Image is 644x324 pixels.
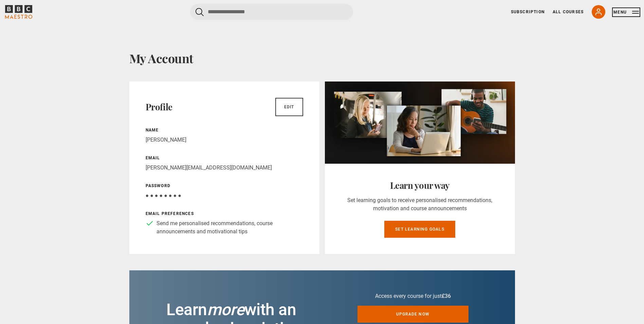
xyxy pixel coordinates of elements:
[341,180,499,191] h2: Learn your way
[157,219,303,236] p: Send me personalised recommendations, course announcements and motivational tips
[341,196,499,213] p: Set learning goals to receive personalised recommendations, motivation and course announcements
[146,164,303,172] p: [PERSON_NAME][EMAIL_ADDRESS][DOMAIN_NAME]
[613,9,639,16] button: Toggle navigation
[146,136,303,144] p: [PERSON_NAME]
[146,155,303,161] p: Email
[146,211,303,217] p: Email preferences
[511,9,545,15] a: Subscription
[357,306,468,323] a: Upgrade now
[146,127,303,133] p: Name
[129,51,515,65] h1: My Account
[275,98,303,116] a: Edit
[5,5,32,19] svg: BBC Maestro
[357,292,468,300] p: Access every course for just
[146,183,303,189] p: Password
[146,102,172,112] h2: Profile
[384,221,455,238] a: Set learning goals
[207,300,244,319] i: more
[146,192,181,199] span: ● ● ● ● ● ● ● ●
[190,4,353,20] input: Search
[196,8,204,16] button: Submit the search query
[553,9,584,15] a: All Courses
[442,293,451,299] span: £36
